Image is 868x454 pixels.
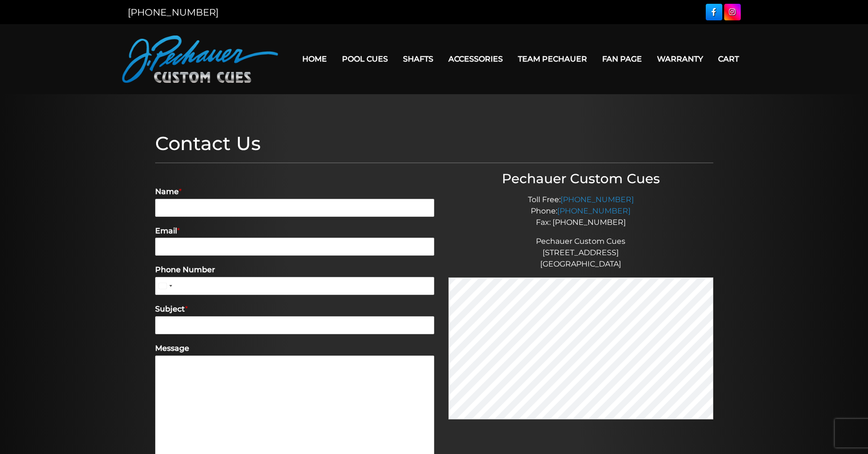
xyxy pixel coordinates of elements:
[155,265,434,275] label: Phone Number
[448,194,713,228] p: Toll Free: Phone: Fax: [PHONE_NUMBER]
[155,187,434,197] label: Name
[155,304,434,314] label: Subject
[122,36,278,83] img: Pechauer Custom Cues
[448,171,713,187] h3: Pechauer Custom Cues
[510,47,595,71] a: Team Pechauer
[334,47,395,71] a: Pool Cues
[395,47,441,71] a: Shafts
[155,277,175,295] button: Selected country
[155,132,713,155] h1: Contact Us
[561,195,634,204] a: [PHONE_NUMBER]
[128,7,219,18] a: [PHONE_NUMBER]
[155,344,434,354] label: Message
[448,236,713,270] p: Pechauer Custom Cues [STREET_ADDRESS] [GEOGRAPHIC_DATA]
[557,206,631,215] a: [PHONE_NUMBER]
[649,47,710,71] a: Warranty
[155,277,434,295] input: Phone Number
[595,47,649,71] a: Fan Page
[155,226,434,236] label: Email
[295,47,334,71] a: Home
[710,47,746,71] a: Cart
[441,47,510,71] a: Accessories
